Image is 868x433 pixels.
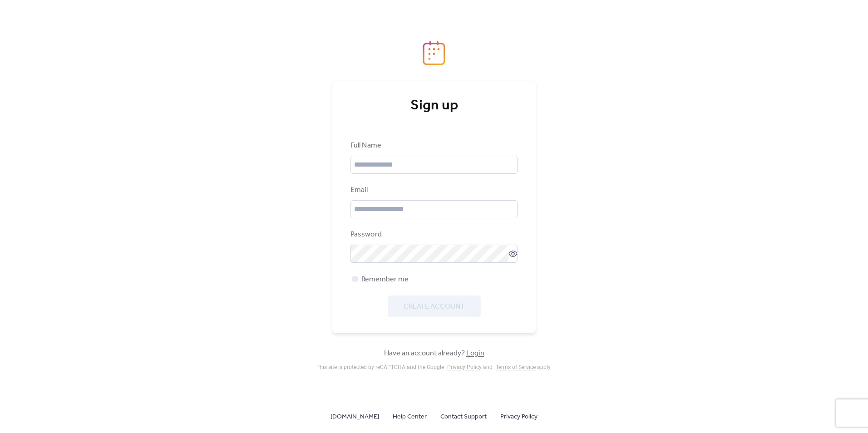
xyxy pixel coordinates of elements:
[440,412,487,423] span: Contact Support
[393,412,427,423] span: Help Center
[330,411,379,422] a: [DOMAIN_NAME]
[496,364,536,370] a: Terms of Service
[440,411,487,422] a: Contact Support
[350,97,518,115] div: Sign up
[423,41,445,65] img: logo
[466,346,484,360] a: Login
[393,411,427,422] a: Help Center
[330,412,379,423] span: [DOMAIN_NAME]
[316,364,552,370] div: This site is protected by reCAPTCHA and the Google and apply .
[500,411,538,422] a: Privacy Policy
[447,364,482,370] a: Privacy Policy
[350,185,516,196] div: Email
[350,140,516,151] div: Full Name
[361,274,409,285] span: Remember me
[384,348,484,359] span: Have an account already?
[500,412,538,423] span: Privacy Policy
[350,229,516,240] div: Password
